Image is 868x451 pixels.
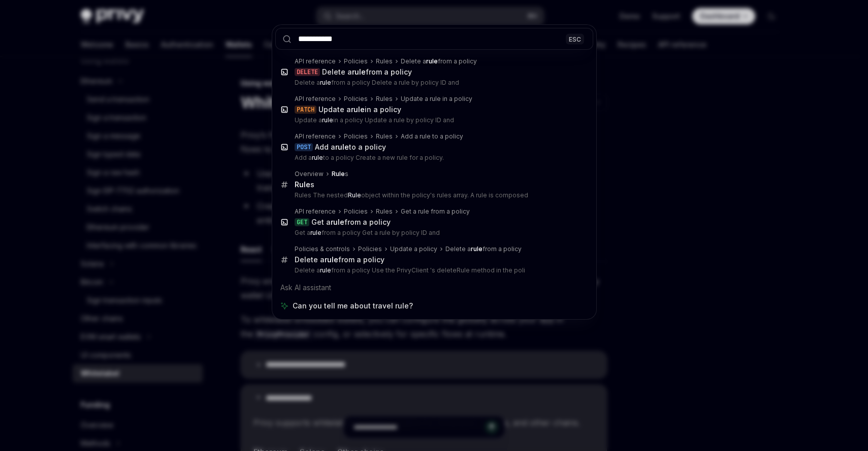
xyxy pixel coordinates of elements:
div: Delete a from a policy [295,255,384,264]
b: rule [310,229,322,236]
div: DELETE [295,68,320,76]
div: Delete a from a policy [445,245,522,253]
div: Policies [344,95,368,103]
div: Add a rule to a policy [401,132,463,141]
p: Rules The nested object within the policy's rules array. A rule is composed [295,191,572,199]
div: s [295,180,314,189]
b: rule [426,57,438,65]
div: Get a rule from a policy [401,207,470,216]
div: Policies [344,57,368,65]
div: Policies & controls [295,245,350,253]
div: Rules [376,95,393,103]
div: Update a in a policy [318,105,401,114]
b: rule [325,255,338,264]
p: Update a in a policy Update a rule by policy ID and [295,116,572,124]
b: rule [312,154,323,161]
div: Get a from a policy [311,218,391,227]
b: rule [352,67,366,76]
div: ESC [566,33,584,44]
div: GET [295,218,309,226]
div: Delete a from a policy [401,57,477,65]
b: rule [351,105,365,114]
div: Add a to a policy [315,143,386,152]
b: Rule [295,180,310,189]
div: Update a policy [390,245,437,253]
p: Delete a from a policy Use the PrivyClient 's deleteRule method in the poli [295,266,572,274]
b: rule [320,79,331,86]
div: Ask AI assistant [275,279,593,297]
b: Rule [348,191,361,199]
b: rule [322,116,333,124]
div: Update a rule in a policy [401,95,472,103]
div: Rules [376,207,393,216]
b: Rule [332,170,345,178]
div: API reference [295,57,336,65]
div: Delete a from a policy [322,67,412,77]
div: API reference [295,132,336,141]
p: Add a to a policy Create a new rule for a policy. [295,154,572,162]
b: rule [331,218,344,226]
p: Delete a from a policy Delete a rule by policy ID and [295,79,572,87]
div: API reference [295,207,336,216]
div: Policies [344,132,368,141]
div: Overview [295,170,324,178]
div: API reference [295,95,336,103]
div: PATCH [295,106,316,114]
div: POST [295,143,313,151]
p: Get a from a policy Get a rule by policy ID and [295,229,572,237]
div: s [332,170,348,178]
div: Policies [344,207,368,216]
b: rule [471,245,483,253]
b: rule [335,143,349,151]
span: Can you tell me about travel rule? [293,301,413,311]
div: Rules [376,57,393,65]
div: Policies [358,245,382,253]
div: Rules [376,132,393,141]
b: rule [320,266,331,274]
